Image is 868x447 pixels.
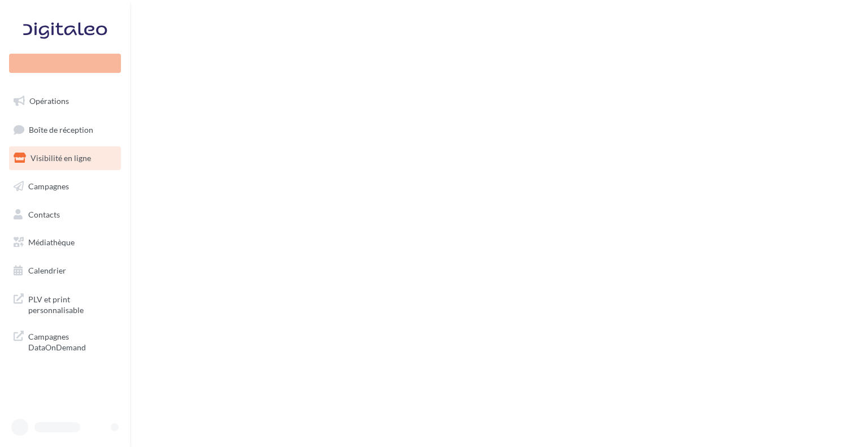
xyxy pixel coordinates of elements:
a: Contacts [7,203,123,227]
a: Campagnes DataOnDemand [7,324,123,358]
span: Campagnes DataOnDemand [28,329,116,353]
a: PLV et print personnalisable [7,287,123,320]
a: Calendrier [7,259,123,283]
span: Médiathèque [28,237,75,247]
div: Nouvelle campagne [9,54,121,73]
span: Visibilité en ligne [31,153,91,163]
a: Visibilité en ligne [7,146,123,170]
a: Campagnes [7,175,123,198]
span: Boîte de réception [29,124,93,134]
span: Calendrier [28,266,66,275]
a: Médiathèque [7,231,123,254]
a: Opérations [7,89,123,113]
span: Opérations [29,96,69,106]
a: Boîte de réception [7,118,123,142]
span: Campagnes [28,181,69,191]
span: Contacts [28,209,60,219]
span: PLV et print personnalisable [28,292,116,316]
